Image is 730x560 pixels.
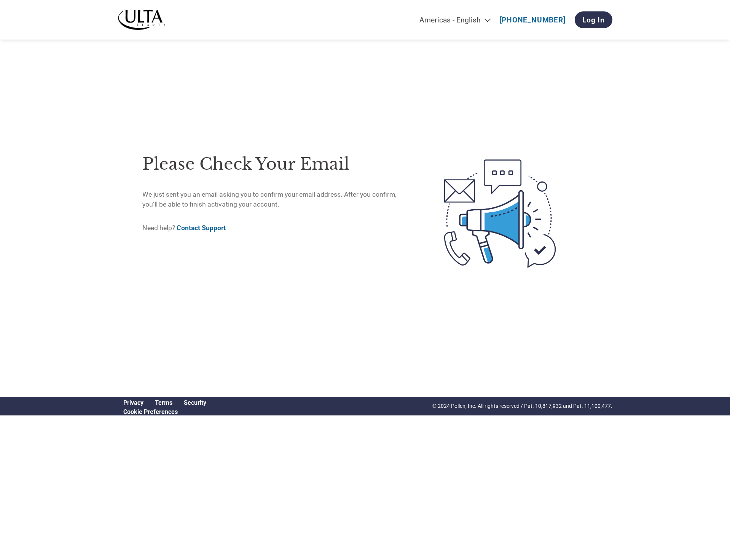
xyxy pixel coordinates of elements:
[412,146,588,281] img: open-email
[118,10,165,30] img: ULTA
[155,399,172,406] a: Terms
[575,11,612,28] a: Log In
[142,223,412,233] p: Need help?
[123,408,178,415] a: Cookie Preferences, opens a dedicated popup modal window
[118,408,212,415] div: Open Cookie Preferences Modal
[123,399,143,406] a: Privacy
[184,399,206,406] a: Security
[432,402,612,410] p: © 2024 Pollen, Inc. All rights reserved / Pat. 10,817,932 and Pat. 11,100,477.
[142,189,412,210] p: We just sent you an email asking you to confirm your email address. After you confirm, you’ll be ...
[177,224,226,232] a: Contact Support
[500,16,566,24] a: [PHONE_NUMBER]
[142,152,412,177] h1: Please check your email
